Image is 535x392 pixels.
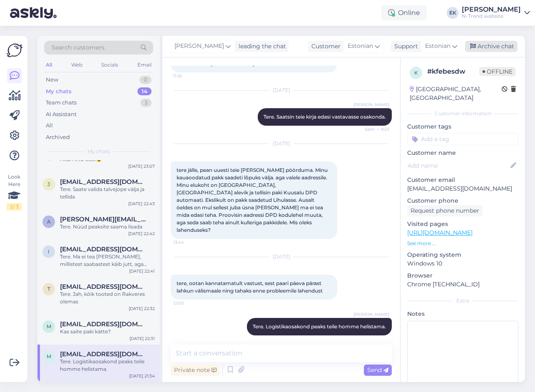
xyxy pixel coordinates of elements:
[308,42,341,51] div: Customer
[407,205,483,216] div: Request phone number
[47,181,50,187] span: j
[407,280,518,289] p: Chrome [TECHNICAL_ID]
[173,73,204,79] span: 11:18
[60,283,147,290] span: tupskar@gmail.com
[348,42,373,51] span: Estonian
[358,126,389,132] span: Seen ✓ 8:23
[177,280,323,294] span: tere, ootan kannatamatult vastust, sest paari päeva pärast lahkun välismaale ning tahaks enne pro...
[173,300,204,306] span: 12:00
[171,140,392,147] div: [DATE]
[462,13,521,20] div: N-Trend website
[171,365,220,376] div: Private note
[52,43,105,52] span: Search customers
[129,335,155,342] div: [DATE] 22:31
[264,114,386,120] span: Tere. Saatsin teie kirja edasi vastavasse osakonda.
[100,60,120,70] div: Socials
[46,99,77,107] div: Team chats
[7,203,22,211] div: 2 / 3
[391,42,418,51] div: Support
[171,87,392,94] div: [DATE]
[407,240,518,247] p: See more ...
[414,69,418,76] span: k
[140,99,152,107] div: 3
[60,350,147,358] span: merks56@gmail.com
[447,7,458,19] div: EK
[129,373,155,379] div: [DATE] 21:34
[46,133,70,141] div: Archived
[60,290,155,305] div: Tere. Jah, kõik tooted on Rakveres olemas
[47,286,50,292] span: t
[7,42,22,58] img: Askly Logo
[139,76,152,84] div: 0
[173,239,204,246] span: 13:44
[177,167,329,233] span: tere jälle, pean uuesti teie [PERSON_NAME] pöörduma. Minu kauaoodatud pakk saadeti lõpuks välja. ...
[381,5,427,20] div: Online
[253,323,386,330] span: Tere. Logistikaosakond peaks teile homme helistama.
[60,178,147,186] span: jutalohukene@gmail.com
[129,268,155,274] div: [DATE] 22:41
[128,163,155,169] div: [DATE] 23:07
[407,196,518,205] p: Customer phone
[60,328,155,335] div: Kas saite paki kätte?
[425,42,450,51] span: Estonian
[46,87,72,96] div: My chats
[60,246,147,253] span: innakaru@gmail.com
[407,271,518,280] p: Browser
[353,102,389,108] span: [PERSON_NAME]
[407,133,518,145] input: Add a tag
[60,216,147,223] span: agnes.roolaid@gmail.com
[128,201,155,207] div: [DATE] 22:43
[410,85,502,102] div: [GEOGRAPHIC_DATA], [GEOGRAPHIC_DATA]
[46,76,58,84] div: New
[129,305,155,312] div: [DATE] 22:32
[46,110,77,119] div: AI Assistant
[60,186,155,201] div: Tere. Saate valida talvejope välja ja tellida
[479,67,516,76] span: Offline
[136,60,153,70] div: Email
[407,229,473,236] a: [URL][DOMAIN_NAME]
[47,353,51,360] span: m
[171,253,392,261] div: [DATE]
[60,320,147,328] span: mariliisgoldberg@hot.ee
[235,42,286,51] div: leading the chat
[48,248,50,255] span: i
[70,60,84,70] div: Web
[60,223,155,231] div: Tere. Nüüd peaksite saama lisada
[358,336,389,342] span: 21:34
[128,231,155,237] div: [DATE] 22:42
[46,122,53,130] div: All
[462,6,530,20] a: [PERSON_NAME]N-Trend website
[407,310,518,318] p: Notes
[367,366,388,374] span: Send
[407,220,518,228] p: Visited pages
[462,6,521,13] div: [PERSON_NAME]
[407,297,518,305] div: Extra
[353,311,389,318] span: [PERSON_NAME]
[60,358,155,373] div: Tere. Logistikaosakond peaks teile homme helistama.
[407,122,518,131] p: Customer tags
[174,42,224,51] span: [PERSON_NAME]
[87,148,110,155] span: My chats
[407,251,518,259] p: Operating system
[408,161,509,170] input: Add name
[137,87,152,96] div: 14
[407,110,518,117] div: Customer information
[47,218,51,225] span: a
[7,173,22,211] div: Look Here
[407,149,518,157] p: Customer name
[465,41,518,52] div: Archive chat
[47,323,51,330] span: m
[427,67,479,77] div: # kfebesdw
[44,60,54,70] div: All
[60,253,155,268] div: Tere. Ma ei tea [PERSON_NAME], millistest saabastest käib jutt, aga võimalik, et e-poes on allahi...
[407,176,518,184] p: Customer email
[407,259,518,268] p: Windows 10
[407,184,518,193] p: [EMAIL_ADDRESS][DOMAIN_NAME]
